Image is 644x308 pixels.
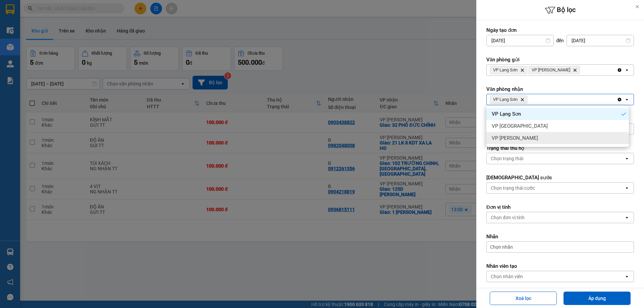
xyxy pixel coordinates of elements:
input: Select a date. [487,35,553,46]
span: VP Lạng Sơn [493,97,518,102]
button: Xoá lọc [490,292,557,305]
button: Áp dụng [563,292,631,305]
h6: Bộ lọc [476,5,644,15]
svg: Clear all [617,67,622,73]
span: VP Minh Khai, close by backspace [529,66,580,74]
label: Trạng thái thu hộ [486,145,634,151]
label: [DEMOGRAPHIC_DATA] cước [486,174,634,181]
label: Văn phòng nhận [486,86,634,93]
label: Văn phòng gửi [486,56,634,63]
input: Selected VP Lạng Sơn, VP Minh Khai. [581,67,582,73]
svg: open [624,185,630,191]
span: VP [GEOGRAPHIC_DATA] [492,123,548,129]
span: VP Lạng Sơn [492,111,521,117]
label: Nhân viên tạo [486,263,634,269]
input: Selected VP Lạng Sơn. [529,96,529,103]
span: VP Lạng Sơn [493,67,518,73]
span: VP Lạng Sơn, close by backspace [490,96,527,104]
svg: Clear all [617,97,622,102]
svg: open [624,274,630,279]
div: Chọn trạng thái cước [491,185,535,191]
label: Đơn vị tính [486,204,634,210]
div: Chọn đơn vị tính [491,214,525,221]
svg: Delete [520,98,524,102]
span: VP Minh Khai [532,67,570,73]
svg: open [624,156,630,161]
span: VP [PERSON_NAME] [492,135,538,141]
span: Chọn nhãn [490,244,513,250]
svg: open [624,97,630,102]
div: Chọn nhân viên [491,273,523,280]
span: VP Lạng Sơn, close by backspace [490,66,527,74]
svg: open [624,67,630,73]
label: Nhãn [486,233,634,240]
label: Ngày tạo đơn [486,27,634,34]
ul: Menu [486,105,629,147]
svg: Delete [520,68,524,72]
svg: open [624,215,630,220]
svg: Delete [573,68,577,72]
div: Chọn trạng thái [491,155,523,162]
input: Select a date. [567,35,634,46]
span: đến [556,37,564,44]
